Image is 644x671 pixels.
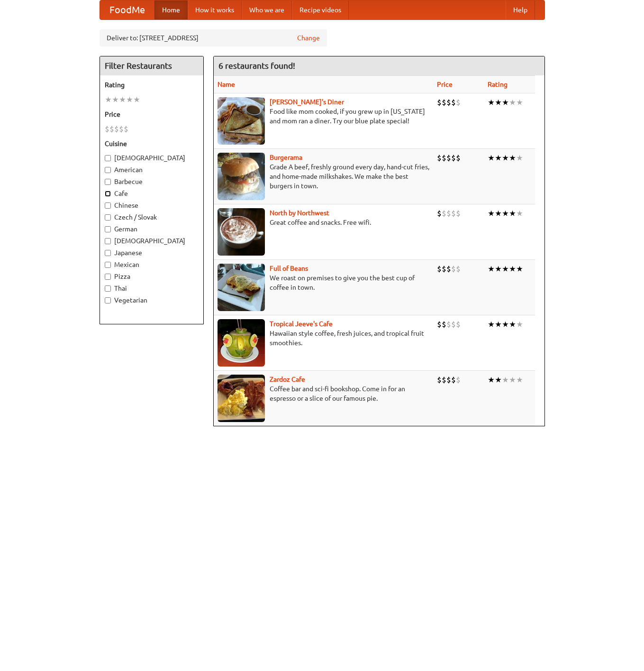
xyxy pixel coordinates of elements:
[218,208,265,256] img: north.jpg
[154,0,188,19] a: Home
[270,154,302,161] a: Burgerama
[495,264,502,274] li: ★
[442,319,446,330] li: $
[105,179,111,185] input: Barbecue
[506,0,535,19] a: Help
[495,319,502,330] li: ★
[488,319,495,330] li: ★
[105,80,199,90] h5: Rating
[218,218,429,227] p: Great coffee and snacks. Free wifi.
[516,264,523,274] li: ★
[105,238,111,244] input: [DEMOGRAPHIC_DATA]
[456,153,461,163] li: $
[456,319,461,330] li: $
[516,153,523,163] li: ★
[105,226,111,232] input: German
[100,56,203,75] h4: Filter Restaurants
[442,97,446,108] li: $
[488,375,495,385] li: ★
[446,375,451,385] li: $
[105,155,111,161] input: [DEMOGRAPHIC_DATA]
[218,97,265,145] img: sallys.jpg
[105,177,199,186] label: Barbecue
[188,0,242,19] a: How it works
[451,375,456,385] li: $
[218,319,265,367] img: jeeves.jpg
[502,97,509,108] li: ★
[105,248,199,257] label: Japanese
[270,265,308,272] a: Full of Beans
[488,81,508,88] a: Rating
[442,375,446,385] li: $
[100,0,154,19] a: FoodMe
[502,264,509,274] li: ★
[451,208,456,219] li: $
[218,273,429,292] p: We roast on premises to give you the best cup of coffee in town.
[218,162,429,191] p: Grade A beef, freshly ground every day, hand-cut fries, and home-made milkshakes. We make the bes...
[218,153,265,200] img: burgerama.jpg
[442,264,446,274] li: $
[242,0,292,19] a: Who we are
[456,264,461,274] li: $
[437,97,442,108] li: $
[105,250,111,256] input: Japanese
[456,97,461,108] li: $
[509,97,516,108] li: ★
[495,208,502,219] li: ★
[105,295,199,305] label: Vegetarian
[270,320,333,328] a: Tropical Jeeve's Cafe
[502,375,509,385] li: ★
[126,94,133,105] li: ★
[105,167,111,173] input: American
[105,124,109,134] li: $
[488,208,495,219] li: ★
[442,208,446,219] li: $
[516,319,523,330] li: ★
[437,208,442,219] li: $
[218,264,265,311] img: beans.jpg
[488,97,495,108] li: ★
[446,319,451,330] li: $
[437,319,442,330] li: $
[488,153,495,163] li: ★
[109,124,114,134] li: $
[105,285,111,292] input: Thai
[105,191,111,197] input: Cafe
[119,124,124,134] li: $
[456,375,461,385] li: $
[124,124,128,134] li: $
[105,153,199,163] label: [DEMOGRAPHIC_DATA]
[495,97,502,108] li: ★
[451,153,456,163] li: $
[509,208,516,219] li: ★
[105,189,199,198] label: Cafe
[509,264,516,274] li: ★
[509,375,516,385] li: ★
[516,208,523,219] li: ★
[451,319,456,330] li: $
[446,264,451,274] li: $
[437,153,442,163] li: $
[270,376,305,383] a: Zardoz Cafe
[105,274,111,280] input: Pizza
[488,264,495,274] li: ★
[218,61,295,70] ng-pluralize: 6 restaurants found!
[105,297,111,303] input: Vegetarian
[502,319,509,330] li: ★
[112,94,119,105] li: ★
[292,0,349,19] a: Recipe videos
[105,224,199,234] label: German
[446,97,451,108] li: $
[105,94,112,105] li: ★
[133,94,140,105] li: ★
[105,110,199,119] h5: Price
[105,212,199,222] label: Czech / Slovak
[270,209,329,217] b: North by Northwest
[516,375,523,385] li: ★
[442,153,446,163] li: $
[451,97,456,108] li: $
[105,202,111,209] input: Chinese
[446,153,451,163] li: $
